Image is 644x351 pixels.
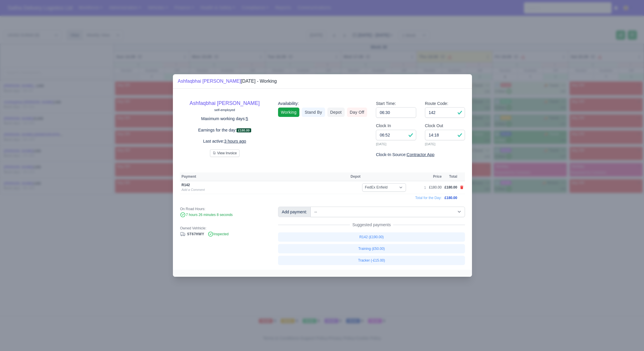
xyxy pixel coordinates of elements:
div: Availability: [278,100,367,107]
span: £180.00 [445,196,457,200]
div: Owned Vehhicle: [180,226,269,231]
p: Last active: [180,138,269,145]
a: Working [278,108,299,117]
a: R142 (£190.00) [278,232,465,242]
a: Depot [327,108,345,117]
th: Total [443,172,459,181]
th: Depot [349,172,423,181]
p: Earnings for the day: [180,127,269,134]
a: Add a Comment [181,188,204,191]
div: 1 [424,185,426,190]
span: Suggested payments [350,222,393,228]
a: Stand By [302,108,325,117]
a: Day Off [347,108,367,117]
small: self-employed [214,108,235,112]
small: [DATE] [425,141,465,147]
a: Ashfaqbhai [PERSON_NAME] [190,100,260,106]
u: 3 hours ago [224,139,246,143]
div: On Road Hours: [180,207,269,211]
u: 5 [246,116,248,121]
span: £180.00 [237,128,251,133]
div: [DATE] - Working [178,78,277,85]
label: Clock In [376,122,391,129]
div: Clock-In Source: [376,151,465,158]
th: Price [428,172,443,181]
a: Ashfaqbhai [PERSON_NAME] [178,79,241,84]
label: Clock Out [425,122,443,129]
label: Start Time: [376,100,396,107]
a: Training (£50.00) [278,244,465,253]
button: View Invoice [210,149,239,157]
a: Tracker (-£15.00) [278,256,465,265]
a: ST67HWY [180,232,204,236]
span: £180.00 [445,185,457,189]
td: £180.00 [428,181,443,194]
p: Maximum working days: [180,115,269,122]
label: Route Code: [425,100,448,107]
div: Add payment: [278,207,311,217]
span: Inspected [208,232,229,236]
u: Contractor App [407,152,434,157]
span: Total for the Day: [415,196,442,200]
th: Payment [180,172,349,181]
div: R142 [181,183,313,187]
small: [DATE] [376,141,416,147]
iframe: Chat Widget [615,323,644,351]
div: 7 hours 26 minutes 8 seconds [180,212,269,218]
